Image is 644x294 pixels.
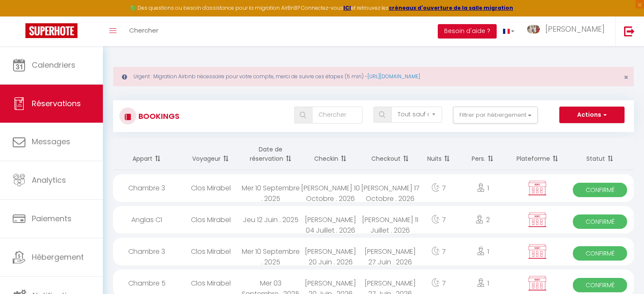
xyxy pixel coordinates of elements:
[453,107,538,124] button: Filtrer par hébergement
[113,67,634,86] div: Urgent : Migration Airbnb nécessaire pour votre compte, merci de suivre ces étapes (5 min) -
[438,24,497,38] button: Besoin d'aide ?
[545,24,605,34] span: [PERSON_NAME]
[25,23,77,38] img: Super Booking
[181,138,240,170] th: Sort by guest
[32,98,81,109] span: Réservations
[521,16,615,46] a: ... [PERSON_NAME]
[624,74,628,81] button: Close
[32,136,70,147] span: Messages
[368,73,420,80] a: [URL][DOMAIN_NAME]
[32,213,72,224] span: Paiements
[240,138,300,170] th: Sort by booking date
[509,138,566,170] th: Sort by channel
[113,138,181,170] th: Sort by rentals
[624,72,628,82] span: ×
[389,4,513,11] a: créneaux d'ouverture de la salle migration
[129,26,158,35] span: Chercher
[32,175,66,185] span: Analytics
[343,4,351,11] a: ICI
[32,252,84,262] span: Hébergement
[566,138,634,170] th: Sort by status
[301,138,360,170] th: Sort by checkin
[624,26,635,36] img: logout
[360,138,420,170] th: Sort by checkout
[559,107,625,124] button: Actions
[123,16,165,46] a: Chercher
[312,107,362,124] input: Chercher
[136,107,180,126] h3: Bookings
[32,60,75,70] span: Calendriers
[420,138,457,170] th: Sort by nights
[457,138,509,170] th: Sort by people
[527,25,540,33] img: ...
